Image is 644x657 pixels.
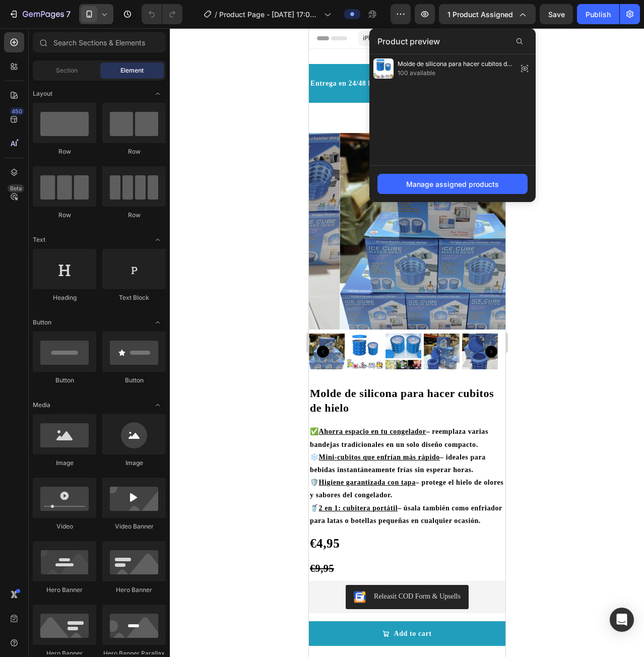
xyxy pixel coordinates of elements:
button: Publish [577,4,619,24]
div: Video [33,522,96,531]
span: Product preview [377,35,440,47]
div: Image [33,458,96,468]
div: Open Intercom Messenger [610,608,634,632]
p: 7 [66,8,71,20]
button: 1 product assigned [439,4,536,24]
div: Video Banner [102,522,166,531]
span: Element [120,66,144,75]
span: 1 product assigned [447,9,513,20]
span: Toggle open [150,232,166,248]
span: Toggle open [150,314,166,331]
span: Save [548,10,565,19]
span: Text [33,235,45,244]
div: Manage assigned products [406,179,499,189]
div: Row [33,211,96,220]
div: Text Block [102,293,166,302]
button: Manage assigned products [377,174,528,194]
span: / [215,9,217,20]
span: Section [56,66,78,75]
div: Button [102,376,166,385]
span: Button [33,318,51,327]
span: Toggle open [150,86,166,102]
div: Row [33,147,96,156]
div: Image [102,458,166,468]
span: Toggle open [150,397,166,413]
span: 100 available [398,69,513,78]
button: 7 [4,4,75,24]
div: Hero Banner [33,585,96,595]
span: Layout [33,89,52,98]
div: 450 [10,107,24,115]
div: Publish [586,9,611,20]
div: Heading [33,293,96,302]
span: Product Page - [DATE] 17:09:39 [219,9,320,20]
iframe: Design area [309,28,505,657]
div: Hero Banner [102,585,166,595]
img: preview-img [373,58,394,79]
div: Row [102,211,166,220]
span: Molde de silicona para hacer cubitos de hielo [398,59,513,69]
button: Save [540,4,573,24]
div: Button [33,376,96,385]
div: Beta [8,184,24,192]
input: Search Sections & Elements [33,32,166,52]
div: Undo/Redo [142,4,182,24]
div: Row [102,147,166,156]
span: Media [33,401,50,410]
